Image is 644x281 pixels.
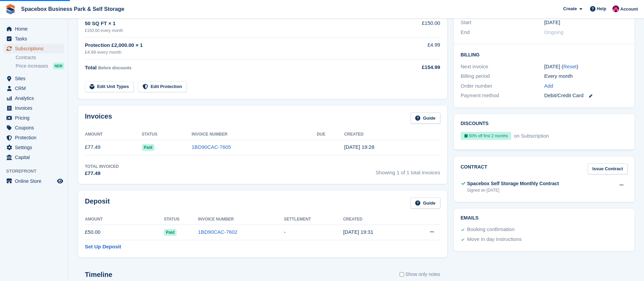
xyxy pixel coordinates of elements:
div: Order number [461,82,544,90]
span: Before discounts [98,66,131,70]
span: Total [85,65,97,70]
div: Next invoice [461,63,544,71]
div: Spacebox Self Storage Monthly Contract [467,180,559,187]
th: Invoice Number [198,214,284,225]
td: £50.00 [85,225,164,240]
a: Guide [410,112,440,124]
a: menu [3,143,64,152]
a: Set Up Deposit [85,243,121,251]
a: Contracts [16,54,64,61]
a: menu [3,103,64,113]
input: Show only notes [400,271,404,278]
div: [DATE] ( ) [544,63,628,71]
span: Create [563,5,577,12]
span: Settings [15,143,56,152]
span: Showing 1 of 1 total invoices [376,163,440,177]
h2: Timeline [85,271,112,279]
span: Coupons [15,123,56,133]
img: stora-icon-8386f47178a22dfd0bd8f6a31ec36ba5ce8667c1dd55bd0f319d3a0aa187defe.svg [5,4,16,14]
span: Home [15,24,56,34]
a: menu [3,44,64,53]
time: 2025-09-01 18:28:44 UTC [344,144,374,150]
div: £150.00 every month [85,28,386,34]
th: Status [164,214,198,225]
h2: Discounts [461,121,628,126]
a: menu [3,113,64,123]
div: 50 SQ FT × 1 [85,20,386,28]
span: Price increases [16,63,48,69]
h2: Invoices [85,112,112,124]
a: Price increases NEW [16,62,64,70]
a: Guide [410,197,440,209]
div: £154.99 [386,64,440,71]
div: Billing period [461,72,544,80]
a: Reset [563,64,576,69]
span: Protection [15,133,56,142]
div: 50% off first 2 months [461,132,511,140]
a: menu [3,34,64,43]
a: Add [544,82,553,90]
div: Total Invoiced [85,163,119,170]
span: Subscriptions [15,44,56,53]
span: Ongoing [544,29,564,35]
th: Settlement [284,214,343,225]
a: 1BD90CAC-7602 [198,229,237,235]
a: menu [3,133,64,142]
a: menu [3,153,64,162]
span: Sites [15,74,56,83]
span: Help [597,5,606,12]
td: - [284,225,343,240]
span: Paid [164,229,177,236]
div: £4.99 every month [85,49,386,56]
span: Paid [142,144,154,151]
div: Protection £2,000.00 × 1 [85,41,386,49]
a: Edit Protection [138,81,187,92]
div: Move in day instructions [467,235,522,244]
div: Signed on [DATE] [467,187,559,193]
a: menu [3,176,64,186]
h2: Emails [461,215,628,221]
a: Edit Unit Types [85,81,134,92]
td: £77.49 [85,140,142,155]
a: 1BD90CAC-7605 [192,144,231,150]
th: Amount [85,214,164,225]
div: Booking confirmation [467,226,515,234]
span: on Subscription [513,133,549,139]
span: Account [620,6,638,13]
th: Status [142,129,192,140]
time: 2025-09-01 00:00:00 UTC [544,19,560,27]
div: Start [461,19,544,27]
a: Preview store [56,177,64,185]
span: CRM [15,84,56,93]
span: Online Store [15,176,56,186]
a: menu [3,84,64,93]
h2: Contract [461,163,487,175]
span: Capital [15,153,56,162]
time: 2025-09-01 18:31:55 UTC [343,229,373,235]
th: Created [344,129,440,140]
div: Payment method [461,92,544,100]
a: Spacebox Business Park & Self Storage [18,3,127,15]
th: Due [317,129,344,140]
span: Invoices [15,103,56,113]
a: menu [3,74,64,83]
div: Debit/Credit Card [544,92,628,100]
span: Storefront [6,168,68,175]
a: menu [3,123,64,133]
span: Analytics [15,93,56,103]
th: Created [343,214,409,225]
div: £77.49 [85,170,119,177]
div: End [461,29,544,36]
a: menu [3,93,64,103]
img: Avishka Chauhan [612,5,619,12]
td: £4.99 [386,37,440,59]
th: Invoice Number [192,129,317,140]
a: Issue Contract [588,163,628,175]
th: Amount [85,129,142,140]
span: Tasks [15,34,56,43]
label: Show only notes [400,271,440,278]
a: menu [3,24,64,34]
h2: Deposit [85,197,110,209]
h2: Billing [461,51,628,58]
td: £150.00 [386,16,440,37]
